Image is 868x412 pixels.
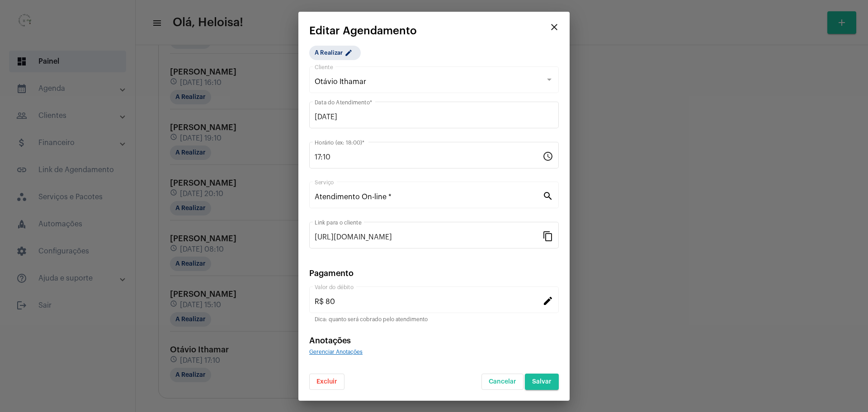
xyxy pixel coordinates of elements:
span: Editar Agendamento [309,25,417,37]
span: Cancelar [489,379,516,385]
input: Valor [315,298,542,306]
span: Pagamento [309,269,354,277]
mat-icon: search [542,190,553,201]
button: Excluir [309,374,344,390]
span: Excluir [316,379,337,385]
button: Cancelar [481,374,524,390]
mat-icon: content_copy [542,230,553,241]
span: Salvar [532,379,552,385]
mat-icon: edit [344,49,355,60]
mat-hint: Dica: quanto será cobrado pelo atendimento [315,317,428,323]
span: Gerenciar Anotações [309,349,363,355]
button: Salvar [525,374,559,390]
mat-chip: A Realizar [309,46,361,60]
input: Pesquisar serviço [315,193,542,201]
span: Otávio Ithamar [315,78,366,85]
mat-icon: schedule [542,150,553,161]
mat-icon: edit [542,295,553,306]
span: Anotações [309,337,351,345]
mat-icon: close [549,22,560,33]
input: Horário [315,153,542,161]
input: Link [315,233,542,241]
